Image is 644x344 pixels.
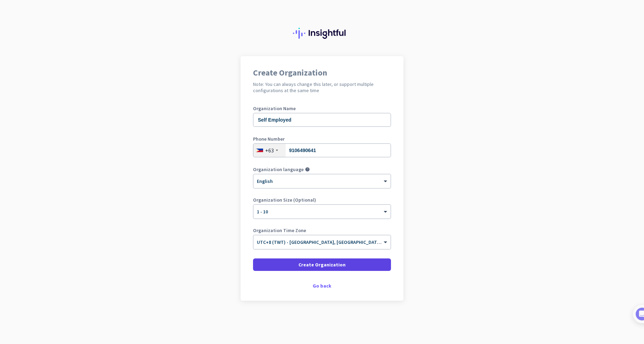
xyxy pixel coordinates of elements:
label: Organization Name [253,106,391,111]
span: Create Organization [298,261,346,268]
h2: Note: You can always change this later, or support multiple configurations at the same time [253,81,391,94]
h1: Create Organization [253,69,391,77]
label: Organization language [253,167,304,172]
div: Go back [253,283,391,288]
img: Insightful [293,28,351,39]
label: Phone Number [253,136,391,141]
label: Organization Time Zone [253,228,391,233]
input: 2 3234 5678 [253,143,391,157]
div: +63 [265,147,274,154]
button: Create Organization [253,258,391,271]
input: What is the name of your organization? [253,113,391,127]
i: help [305,167,310,172]
label: Organization Size (Optional) [253,197,391,202]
